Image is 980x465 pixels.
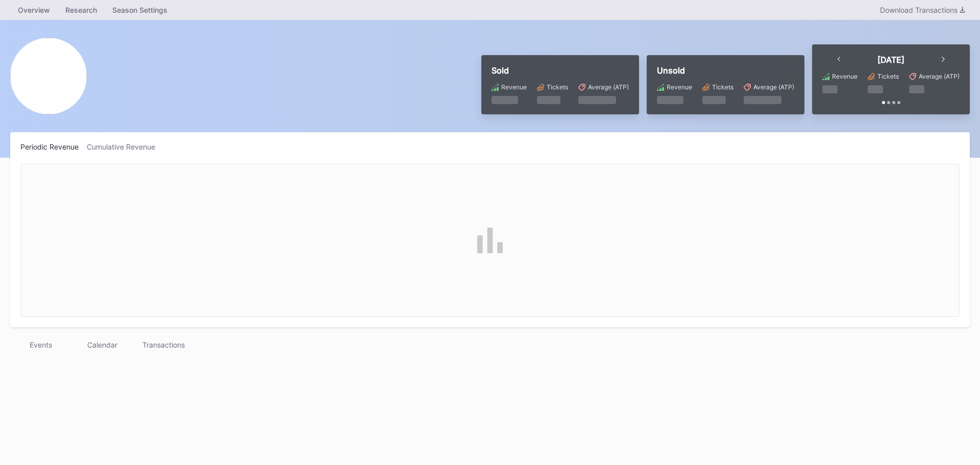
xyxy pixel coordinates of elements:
div: Average (ATP) [753,83,794,91]
div: Unsold [657,65,794,76]
div: Calendar [71,337,133,352]
div: Periodic Revenue [20,142,87,151]
div: [DATE] [877,55,904,65]
div: Revenue [501,83,527,91]
button: Download Transactions [875,3,970,17]
div: Sold [492,65,629,76]
div: Revenue [667,83,692,91]
div: Tickets [712,83,733,91]
a: Overview [10,3,58,17]
div: Tickets [877,72,899,80]
div: Average (ATP) [588,83,629,91]
div: Download Transactions [880,6,965,14]
div: Average (ATP) [919,72,960,80]
a: Season Settings [105,3,175,17]
div: Transactions [133,337,194,352]
a: Research [58,3,105,17]
div: Events [10,337,71,352]
div: Cumulative Revenue [87,142,163,151]
div: Revenue [832,72,857,80]
div: Tickets [547,83,568,91]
